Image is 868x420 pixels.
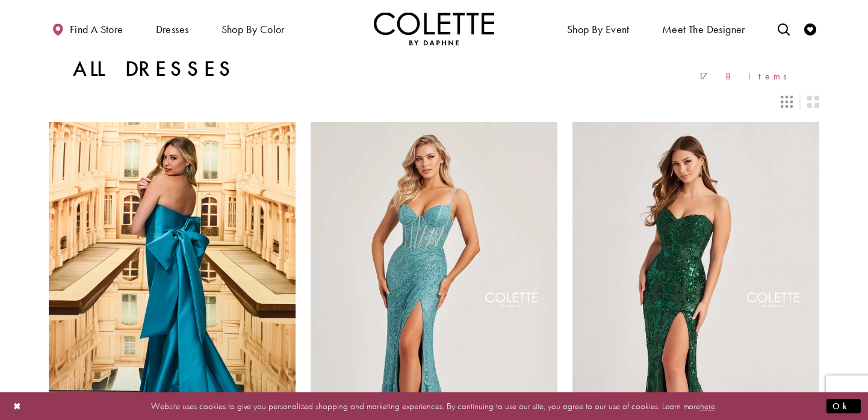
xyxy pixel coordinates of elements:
[564,12,633,45] span: Shop By Event
[73,57,236,81] h1: All Dresses
[567,23,630,36] span: Shop By Event
[781,96,793,108] span: Switch layout to 3 columns
[42,88,826,115] div: Layout Controls
[698,71,795,81] span: 178 items
[775,12,793,45] a: Toggle search
[7,395,28,416] button: Close Dialog
[156,23,189,36] span: Dresses
[662,23,745,36] span: Meet the designer
[374,12,494,45] img: Colette by Daphne
[49,12,126,45] a: Find a store
[659,12,748,45] a: Meet the designer
[70,23,123,36] span: Find a store
[153,12,192,45] span: Dresses
[700,400,715,412] a: here
[801,12,819,45] a: Check Wishlist
[807,96,819,108] span: Switch layout to 2 columns
[87,398,781,414] p: Website uses cookies to give you personalized shopping and marketing experiences. By continuing t...
[374,12,494,45] a: Visit Home Page
[219,12,288,45] span: Shop by color
[826,398,861,413] button: Submit Dialog
[222,23,285,36] span: Shop by color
